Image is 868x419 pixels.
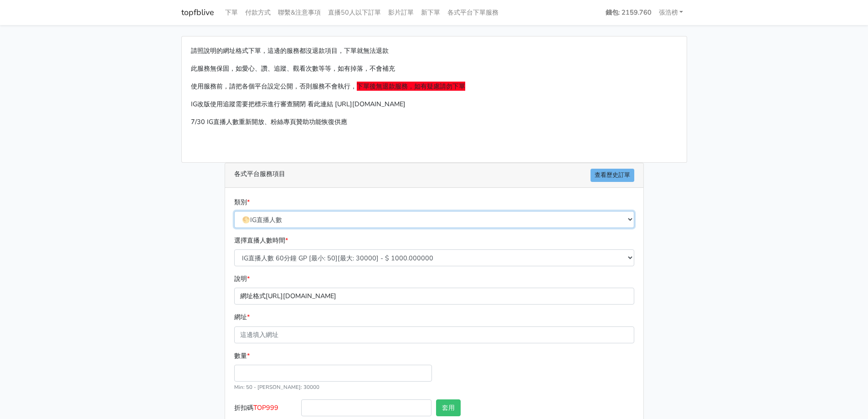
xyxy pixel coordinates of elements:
a: 付款方式 [241,4,274,21]
a: topfblive [181,4,214,21]
a: 影片訂單 [385,4,417,21]
a: 查看歷史訂單 [591,169,634,182]
label: 選擇直播人數時間 [234,235,288,246]
div: 各式平台服務項目 [225,163,643,188]
p: 使用服務前，請把各個平台設定公開，否則服務不會執行， [191,81,678,92]
a: 錢包: 2159.760 [602,4,655,21]
p: 7/30 IG直播人數重新開放、粉絲專頁贊助功能恢復供應 [191,117,678,127]
a: 直播50人以下訂單 [324,4,385,21]
label: 網址 [234,312,250,322]
p: IG改版使用追蹤需要把標示進行審查關閉 看此連結 [URL][DOMAIN_NAME] [191,99,678,109]
p: 請照說明的網址格式下單，這邊的服務都沒退款項目，下單就無法退款 [191,46,678,56]
a: 聯繫&注意事項 [274,4,324,21]
a: 張浩榜 [655,4,687,21]
label: 類別 [234,197,250,207]
p: 此服務無保固，如愛心、讚、追蹤、觀看次數等等，如有掉落，不會補充 [191,63,678,74]
small: Min: 50 - [PERSON_NAME]: 30000 [234,383,319,391]
button: 套用 [436,399,461,416]
a: 下單 [221,4,241,21]
span: TOP999 [253,403,278,412]
a: 各式平台下單服務 [444,4,502,21]
span: 下單後無退款服務，如有疑慮請勿下單 [357,82,465,91]
input: 這邊填入網址 [234,326,634,343]
p: 網址格式[URL][DOMAIN_NAME] [234,288,634,305]
label: 說明 [234,274,250,284]
strong: 錢包: 2159.760 [606,8,652,17]
label: 數量 [234,351,250,361]
a: 新下單 [417,4,444,21]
